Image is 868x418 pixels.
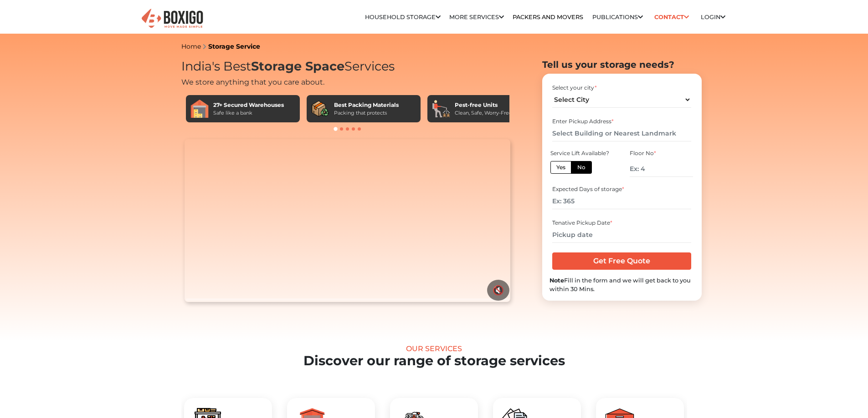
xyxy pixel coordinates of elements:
[652,10,692,24] a: Contact
[185,139,510,302] video: Your browser does not support the video tag.
[190,100,209,118] img: 27+ Secured Warehouses
[213,109,284,117] div: Safe like a bank
[213,101,284,109] div: 27+ Secured Warehouses
[630,161,693,177] input: Ex: 4
[592,14,643,20] a: Publications
[35,344,833,353] div: Our Services
[550,161,571,174] label: Yes
[251,59,344,74] span: Storage Space
[334,101,399,109] div: Best Packing Materials
[542,59,702,70] h2: Tell us your storage needs?
[630,149,693,157] div: Floor No
[208,42,260,50] a: Storage Service
[552,219,691,227] div: Tenative Pickup Date
[140,8,204,30] img: Boxigo
[365,14,441,20] a: Household Storage
[432,100,450,118] img: Pest-free Units
[552,84,691,92] div: Select your city
[552,117,691,126] div: Enter Pickup Address
[550,277,564,284] b: Note
[552,227,691,243] input: Pickup date
[181,78,324,86] span: We store anything that you care about.
[701,14,725,20] a: Login
[552,185,691,193] div: Expected Days of storage
[552,126,691,141] input: Select Building or Nearest Landmark
[571,161,592,174] label: No
[552,193,691,209] input: Ex: 365
[455,109,512,117] div: Clean, Safe, Worry-Free
[181,42,201,50] a: Home
[334,109,399,117] div: Packing that protects
[311,100,329,118] img: Best Packing Materials
[513,14,583,20] a: Packers and Movers
[35,353,833,369] h2: Discover our range of storage services
[449,14,504,20] a: More services
[550,276,694,293] div: Fill in the form and we will get back to you within 30 Mins.
[550,149,613,157] div: Service Lift Available?
[455,101,512,109] div: Pest-free Units
[552,252,691,270] input: Get Free Quote
[181,59,514,74] h1: India's Best Services
[487,280,509,301] button: 🔇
